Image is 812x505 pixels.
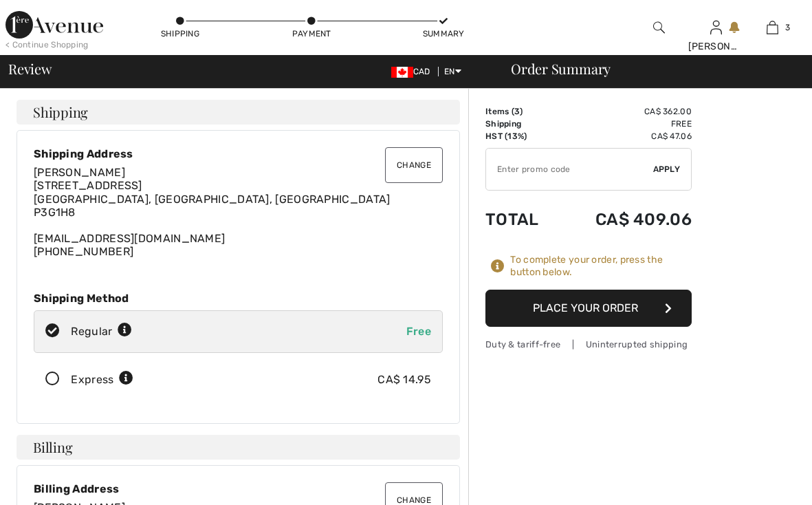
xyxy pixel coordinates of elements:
div: Express [71,372,133,388]
td: Items ( ) [485,105,559,118]
button: Place Your Order [485,290,692,327]
div: Regular [71,323,132,340]
td: CA$ 409.06 [559,196,692,243]
div: < Continue Shopping [6,39,89,51]
span: [STREET_ADDRESS] [GEOGRAPHIC_DATA], [GEOGRAPHIC_DATA], [GEOGRAPHIC_DATA] P3G1H8 [34,179,391,218]
td: HST (13%) [485,130,559,142]
div: Payment [291,28,332,40]
img: 1ère Avenue [6,11,103,39]
div: CA$ 14.95 [377,372,431,388]
a: 3 [745,19,800,36]
td: Shipping [485,118,559,130]
span: Free [406,325,431,338]
img: My Bag [767,19,778,36]
input: Promo code [486,149,653,190]
a: Sign In [710,21,722,34]
div: [EMAIL_ADDRESS][DOMAIN_NAME] [PHONE_NUMBER] [34,166,443,258]
div: [PERSON_NAME] [688,39,744,54]
span: Shipping [33,105,88,119]
button: Change [385,147,443,183]
span: 3 [785,21,790,34]
div: To complete your order, press the button below. [510,254,692,279]
div: Shipping Method [34,292,443,305]
span: CAD [391,67,436,76]
span: Apply [653,163,681,175]
td: CA$ 362.00 [559,105,692,118]
div: Billing Address [34,482,443,495]
img: Canadian Dollar [391,67,413,78]
span: 3 [514,107,520,116]
div: Duty & tariff-free | Uninterrupted shipping [485,338,692,351]
td: CA$ 47.06 [559,130,692,142]
span: [PERSON_NAME] [34,166,125,179]
div: Shipping [160,28,201,40]
div: Shipping Address [34,147,443,160]
img: search the website [653,19,665,36]
img: My Info [710,19,722,36]
td: Total [485,196,559,243]
td: Free [559,118,692,130]
span: EN [444,67,461,76]
div: Summary [423,28,464,40]
span: Review [8,62,52,76]
div: Order Summary [494,62,804,76]
span: Billing [33,440,72,454]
